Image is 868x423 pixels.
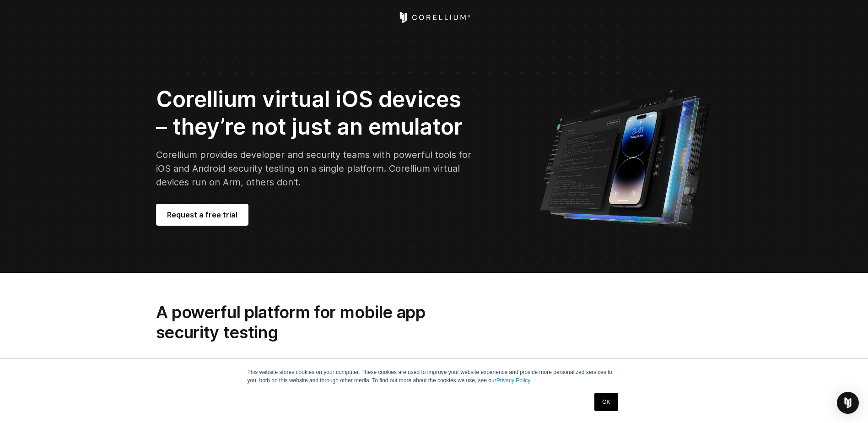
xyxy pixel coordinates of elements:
[156,148,475,189] p: Corellium provides developer and security teams with powerful tools for iOS and Android security ...
[539,82,712,229] img: Corellium UI
[156,302,468,343] h2: A powerful platform for mobile app security testing
[156,204,248,226] a: Request a free trial
[594,393,618,411] a: OK
[496,377,532,384] a: Privacy Policy.
[156,86,475,141] h2: Corellium virtual iOS devices – they’re not just an emulator
[167,209,237,220] span: Request a free trial
[837,392,859,414] div: Open Intercom Messenger
[398,12,470,23] a: Corellium Home
[248,368,621,385] p: This website stores cookies on your computer. These cookies are used to improve your website expe...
